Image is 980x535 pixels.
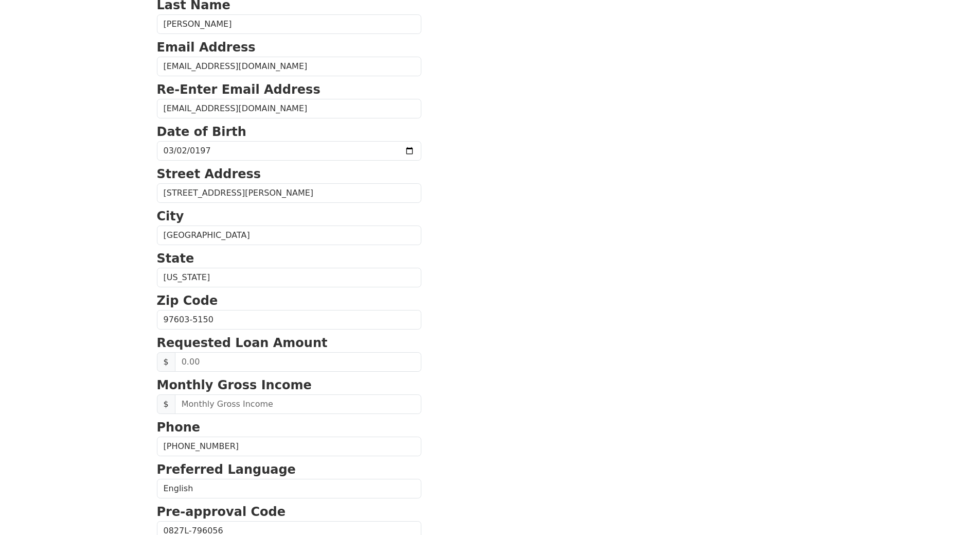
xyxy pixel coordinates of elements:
[157,352,175,372] span: $
[157,125,246,139] strong: Date of Birth
[157,420,201,435] strong: Phone
[157,82,320,97] strong: Re-Enter Email Address
[157,14,421,34] input: Last Name
[157,226,421,245] input: City
[157,462,296,477] strong: Preferred Language
[157,376,421,394] p: Monthly Gross Income
[157,167,261,181] strong: Street Address
[157,336,328,350] strong: Requested Loan Amount
[157,209,184,223] strong: City
[157,40,256,55] strong: Email Address
[157,251,194,266] strong: State
[157,99,421,118] input: Re-Enter Email Address
[157,57,421,76] input: Email Address
[175,352,421,372] input: 0.00
[157,310,421,330] input: Zip Code
[157,437,421,456] input: Phone
[157,183,421,203] input: Street Address
[157,505,286,519] strong: Pre-approval Code
[175,394,421,414] input: Monthly Gross Income
[157,394,175,414] span: $
[157,294,218,308] strong: Zip Code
